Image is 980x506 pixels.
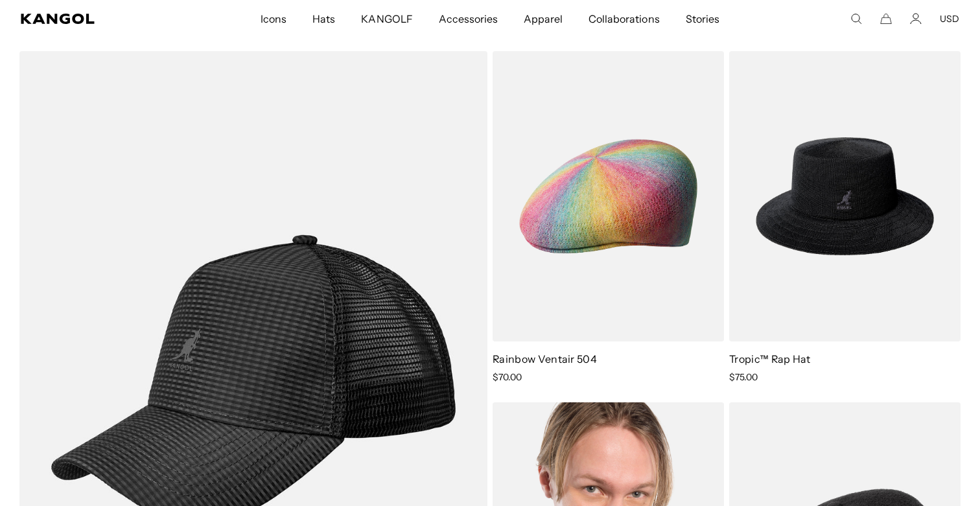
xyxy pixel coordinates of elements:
[493,51,724,341] img: Rainbow Ventair 504
[729,371,758,383] span: $75.00
[729,352,811,365] a: Tropic™ Rap Hat
[21,14,172,24] a: Kangol
[880,13,892,25] button: Cart
[493,352,597,365] a: Rainbow Ventair 504
[729,51,961,341] img: Tropic™ Rap Hat
[940,13,959,25] button: USD
[493,371,522,383] span: $70.00
[910,13,922,25] a: Account
[850,13,862,25] summary: Search here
